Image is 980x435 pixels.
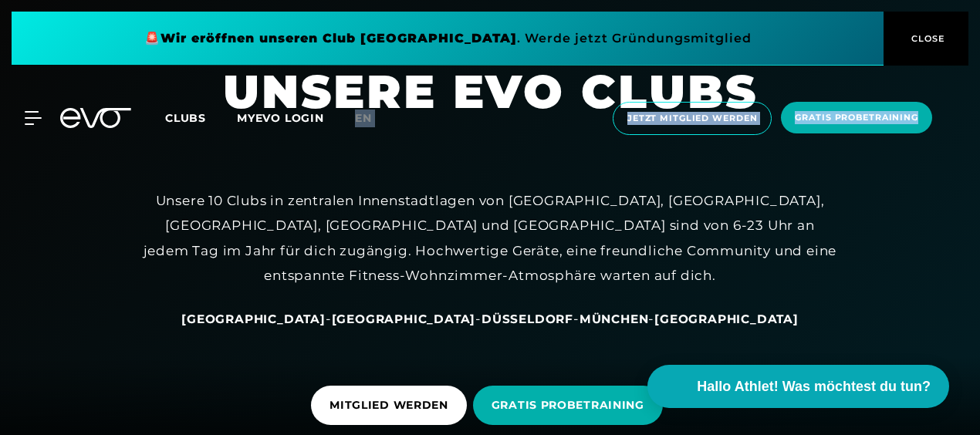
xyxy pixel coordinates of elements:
[482,312,573,326] span: Düsseldorf
[776,102,937,135] a: Gratis Probetraining
[181,311,326,326] a: [GEOGRAPHIC_DATA]
[482,311,573,326] a: Düsseldorf
[143,306,837,331] div: - - - -
[580,311,649,326] a: München
[165,111,206,125] span: Clubs
[654,312,799,326] span: [GEOGRAPHIC_DATA]
[907,32,945,46] span: CLOSE
[627,112,757,125] span: Jetzt Mitglied werden
[647,365,949,408] button: Hallo Athlet! Was möchtest du tun?
[329,397,448,413] span: MITGLIED WERDEN
[608,102,776,135] a: Jetzt Mitglied werden
[492,397,644,413] span: GRATIS PROBETRAINING
[165,110,237,125] a: Clubs
[355,111,372,125] span: en
[580,312,649,326] span: München
[332,312,476,326] span: [GEOGRAPHIC_DATA]
[181,312,326,326] span: [GEOGRAPHIC_DATA]
[332,311,476,326] a: [GEOGRAPHIC_DATA]
[355,110,390,127] a: en
[795,111,918,124] span: Gratis Probetraining
[654,311,799,326] a: [GEOGRAPHIC_DATA]
[884,12,968,66] button: CLOSE
[237,111,324,125] a: MYEVO LOGIN
[697,376,931,397] span: Hallo Athlet! Was möchtest du tun?
[143,188,837,288] div: Unsere 10 Clubs in zentralen Innenstadtlagen von [GEOGRAPHIC_DATA], [GEOGRAPHIC_DATA], [GEOGRAPHI...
